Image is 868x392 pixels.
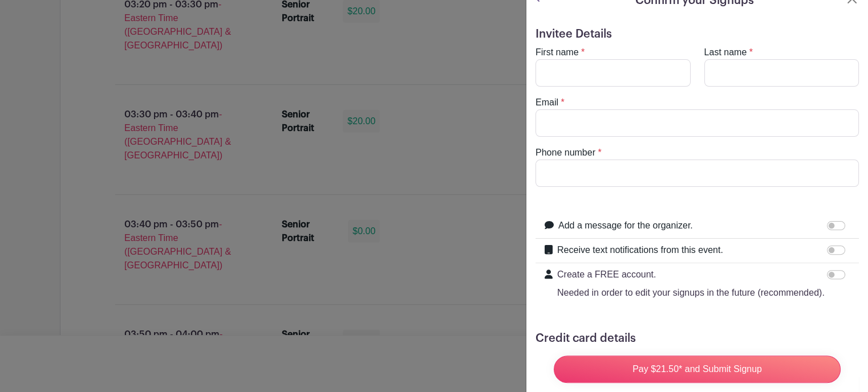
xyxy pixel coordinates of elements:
[536,46,579,59] label: First name
[557,286,825,300] p: Needed in order to edit your signups in the future (recommended).
[536,96,558,109] label: Email
[536,332,859,345] h5: Credit card details
[536,27,859,41] h5: Invitee Details
[558,219,693,232] label: Add a message for the organizer.
[557,268,825,281] p: Create a FREE account.
[704,46,747,59] label: Last name
[557,243,723,257] label: Receive text notifications from this event.
[536,146,595,160] label: Phone number
[554,356,841,383] input: Pay $21.50* and Submit Signup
